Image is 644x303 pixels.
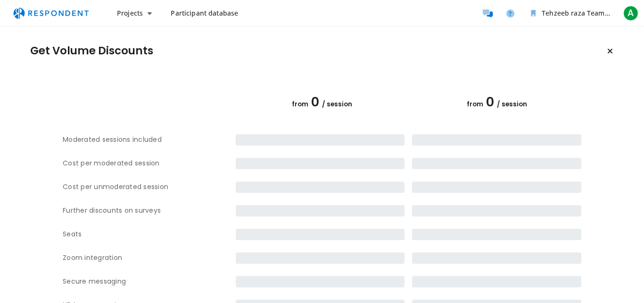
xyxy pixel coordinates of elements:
th: Further discounts on surveys [63,199,236,223]
a: Help and support [501,4,520,23]
span: 0 [311,93,319,111]
span: 0 [486,93,494,111]
span: Projects [117,9,143,17]
span: Participant database [171,9,238,17]
h1: Get Volume Discounts [30,44,153,58]
th: Secure messaging [63,270,236,294]
button: Tehzeeb raza Team [523,5,618,22]
th: Cost per unmoderated session [63,175,236,199]
th: Moderated sessions included [63,128,236,152]
span: Tehzeeb raza Team [542,9,610,17]
th: Zoom integration [63,246,236,270]
img: respondent-logo.png [8,4,94,22]
span: / session [322,100,352,109]
span: from [292,100,308,109]
button: A [621,5,640,22]
th: Cost per moderated session [63,152,236,175]
th: Seats [63,223,236,246]
span: A [623,6,638,21]
button: Keep current plan [601,42,619,61]
a: Message participants [478,4,497,23]
a: Participant database [163,5,246,22]
span: / session [497,100,527,109]
button: Projects [109,5,159,22]
span: from [467,100,483,109]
